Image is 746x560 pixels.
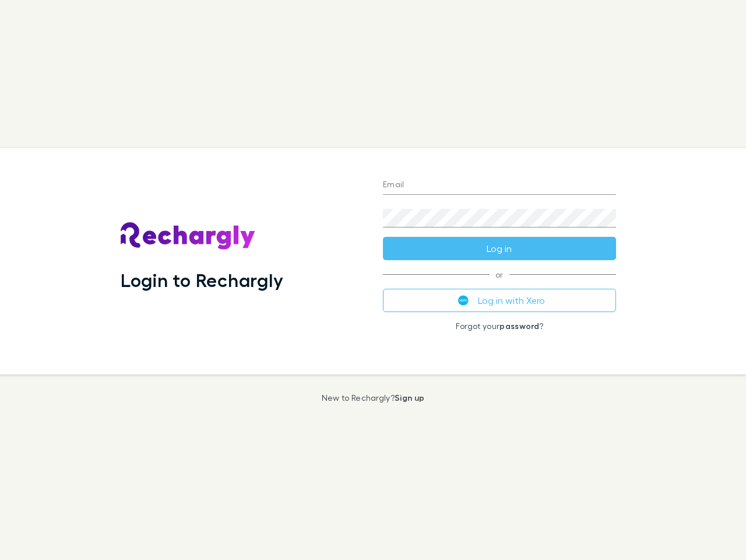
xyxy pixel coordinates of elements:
button: Log in [383,237,616,260]
img: Xero's logo [458,295,469,306]
p: Forgot your ? [383,321,616,331]
h1: Login to Rechargly [121,269,283,291]
button: Log in with Xero [383,289,616,312]
span: or [383,274,616,275]
a: Sign up [395,393,424,402]
a: password [499,321,539,331]
p: New to Rechargly? [322,393,425,402]
img: Rechargly's Logo [121,222,256,250]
